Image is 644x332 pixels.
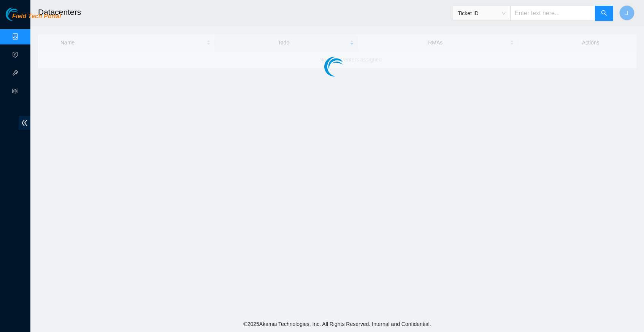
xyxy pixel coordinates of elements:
button: J [619,5,634,21]
span: Field Tech Portal [12,13,61,20]
span: Ticket ID [458,8,506,19]
img: Akamai Technologies [6,8,38,21]
footer: © 2025 Akamai Technologies, Inc. All Rights Reserved. Internal and Confidential. [30,316,644,332]
span: search [601,10,607,17]
input: Enter text here... [510,6,595,21]
a: Akamai TechnologiesField Tech Portal [6,14,61,24]
span: double-left [19,116,30,130]
span: read [12,85,18,100]
button: search [595,6,613,21]
span: J [625,8,628,18]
